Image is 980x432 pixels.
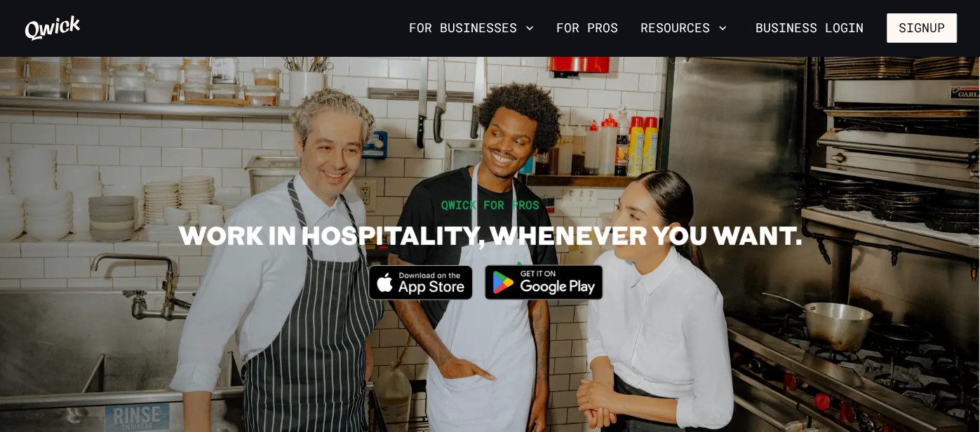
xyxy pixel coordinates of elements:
button: Signup [887,13,957,43]
button: For Businesses [403,16,539,40]
img: Get it on Google Play [476,256,612,309]
a: Download on the App Store [368,288,474,303]
h1: WORK IN HOSPITALITY, WHENEVER YOU WANT. [178,219,802,250]
span: QWICK FOR PROS [441,197,539,212]
button: Resources [635,16,732,40]
a: For Pros [551,16,624,40]
a: Business Login [744,13,875,43]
